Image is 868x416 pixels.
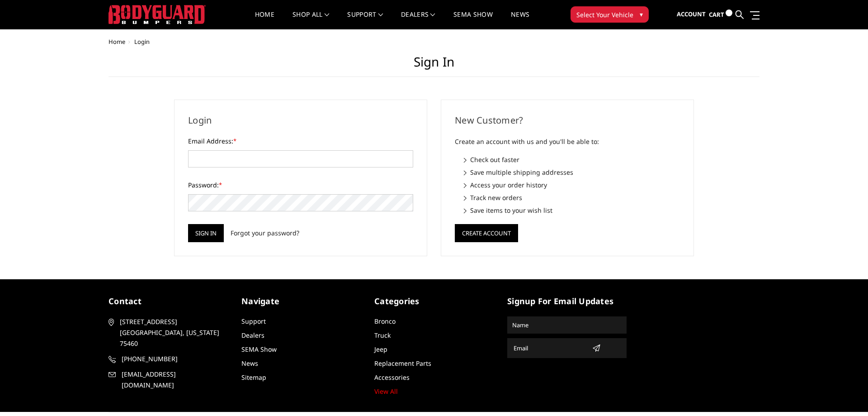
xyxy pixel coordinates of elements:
a: Jeep [374,345,387,354]
a: Forgot your password? [231,228,299,238]
a: Bronco [374,317,396,325]
a: News [241,359,258,368]
a: shop all [292,11,329,29]
li: Check out faster [464,155,680,164]
a: Home [255,11,274,29]
input: Email [510,341,589,355]
h1: Sign in [108,54,759,77]
img: BODYGUARD BUMPERS [108,5,206,24]
span: ▾ [640,10,643,19]
span: [EMAIL_ADDRESS][DOMAIN_NAME] [122,369,226,391]
h2: New Customer? [455,114,680,127]
label: Password: [188,180,413,190]
label: Email Address: [188,136,413,146]
button: Create Account [455,224,518,242]
h5: Navigate [241,295,361,307]
a: View All [374,387,398,396]
h5: signup for email updates [507,295,627,307]
span: Cart [709,10,724,19]
a: Support [241,317,266,325]
a: [PHONE_NUMBER] [108,354,228,364]
a: SEMA Show [453,11,493,29]
input: Name [509,318,625,332]
span: [PHONE_NUMBER] [122,354,226,364]
h5: contact [108,295,228,307]
a: Sitemap [241,373,266,382]
a: Cart [709,2,732,27]
input: Sign in [188,224,224,242]
h2: Login [188,114,413,127]
span: [STREET_ADDRESS] [GEOGRAPHIC_DATA], [US_STATE] 75460 [120,316,225,349]
a: Accessories [374,373,410,382]
a: Dealers [401,11,435,29]
span: Account [677,10,706,18]
a: Replacement Parts [374,359,431,368]
a: Account [677,2,706,27]
a: SEMA Show [241,345,277,354]
a: Truck [374,331,391,339]
a: Support [347,11,383,29]
a: Create Account [455,228,518,236]
li: Track new orders [464,193,680,202]
a: News [511,11,529,29]
li: Save multiple shipping addresses [464,167,680,177]
p: Create an account with us and you'll be able to: [455,136,680,147]
a: Dealers [241,331,264,339]
span: Login [134,38,150,46]
button: Select Your Vehicle [571,6,649,23]
a: [EMAIL_ADDRESS][DOMAIN_NAME] [108,369,228,391]
span: Select Your Vehicle [576,10,633,19]
li: Access your order history [464,180,680,190]
li: Save items to your wish list [464,206,680,215]
a: Home [108,38,125,46]
h5: Categories [374,295,494,307]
